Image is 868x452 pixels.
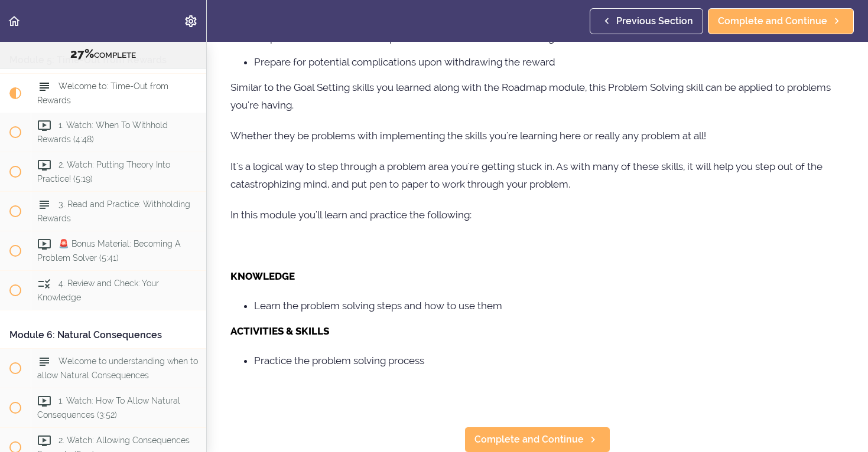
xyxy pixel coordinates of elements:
span: Complete and Continue [718,14,827,28]
span: Learn the problem solving steps and how to use them [254,300,502,312]
span: 1. Watch: How To Allow Natural Consequences (3:52) [37,396,180,419]
span: 1. Watch: When To Withhold Rewards (4:48) [37,121,168,144]
li: Prepare for potential complications upon withdrawing the reward [254,54,844,70]
span: Practice the problem solving process [254,355,424,366]
svg: Settings Menu [184,14,198,28]
strong: KNOWLEDGE [230,270,295,282]
a: Complete and Continue [708,8,854,34]
span: 3. Read and Practice: Withholding Rewards [37,199,190,222]
span: Previous Section [616,14,693,28]
span: Welcome to: Time-Out from Rewards [37,82,168,105]
p: It's a logical way to step through a problem area you're getting stuck in. As with many of these ... [230,158,844,193]
p: In this module you'll learn and practice the following: [230,206,844,224]
svg: Back to course curriculum [7,14,21,28]
p: Whether they be problems with implementing the skills you're learning here or really any problem ... [230,127,844,145]
a: Previous Section [590,8,703,34]
p: Similar to the Goal Setting skills you learned along with the Roadmap module, this Problem Solvin... [230,78,844,114]
strong: ACTIVITIES & SKILLS [230,325,329,337]
span: Complete and Continue [474,433,584,447]
span: Welcome to understanding when to allow Natural Consequences [37,356,198,379]
span: 4. Review and Check: Your Knowledge [37,279,159,302]
span: 🚨 Bonus Material: Becoming A Problem Solver (5:41) [37,239,181,262]
span: 2. Watch: Putting Theory Into Practice! (5:19) [37,160,170,183]
div: COMPLETE [15,47,191,62]
span: 27% [70,47,94,61]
